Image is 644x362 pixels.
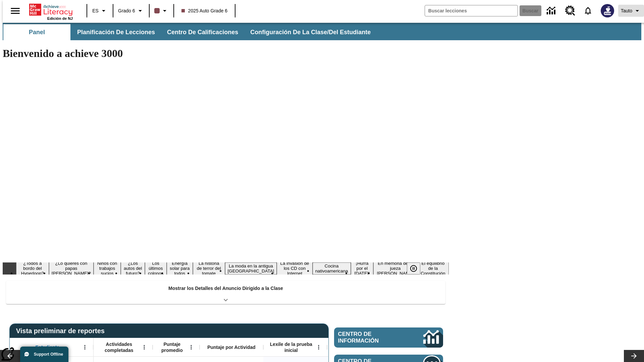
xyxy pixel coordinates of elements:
span: Panel [29,28,45,36]
span: Edición de NJ [47,16,73,20]
a: Centro de información [334,327,443,348]
button: Perfil/Configuración [618,5,644,17]
span: Support Offline [34,352,63,357]
button: Diapositiva 9 La invasión de los CD con Internet [277,260,312,277]
img: Avatar [601,4,614,17]
span: Vista preliminar de reportes [16,327,108,335]
div: Pausar [407,262,427,275]
button: Abrir el menú lateral [5,1,25,21]
button: Abrir menú [314,342,324,352]
a: Notificaciones [579,2,597,19]
button: Abrir menú [80,342,90,352]
span: ES [92,7,99,14]
a: Centro de información [543,2,561,20]
button: Lenguaje: ES, Selecciona un idioma [89,5,111,17]
button: Diapositiva 5 Los últimos colonos [145,260,166,277]
span: Actividades completadas [97,341,141,353]
button: Pausar [407,262,420,275]
button: Support Offline [20,347,68,362]
span: Tauto [621,7,632,14]
button: Planificación de lecciones [72,24,160,40]
h1: Bienvenido a achieve 3000 [3,47,449,60]
span: Planificación de lecciones [77,28,155,36]
button: Diapositiva 3 Niños con trabajos sucios [94,260,121,277]
span: Puntaje promedio [156,341,188,353]
button: Diapositiva 6 Energía solar para todos [167,260,193,277]
a: Portada [29,3,73,16]
button: Escoja un nuevo avatar [597,2,618,19]
button: El color de la clase es café oscuro. Cambiar el color de la clase. [152,5,171,17]
button: Abrir menú [139,342,149,352]
button: Diapositiva 1 ¿Todos a bordo del Hyperloop? [16,260,49,277]
span: Estudiante [36,344,60,350]
button: Grado: Grado 6, Elige un grado [115,5,147,17]
button: Centro de calificaciones [162,24,244,40]
button: Panel [3,24,70,40]
span: Centro de información [338,331,401,344]
span: Lexile de la prueba inicial [267,341,316,353]
input: Buscar campo [425,5,518,16]
span: Configuración de la clase/del estudiante [250,28,371,36]
div: Portada [29,2,73,20]
button: Abrir menú [186,342,196,352]
span: Centro de calificaciones [167,28,238,36]
p: Mostrar los Detalles del Anuncio Dirigido a la Clase [168,285,283,292]
button: Diapositiva 11 ¡Hurra por el Día de la Constitución! [351,260,374,277]
div: Mostrar los Detalles del Anuncio Dirigido a la Clase [6,281,445,304]
span: Grado 6 [118,7,135,14]
button: Configuración de la clase/del estudiante [245,24,376,40]
div: Subbarra de navegación [3,23,641,40]
button: Diapositiva 7 La historia de terror del tomate [193,260,225,277]
button: Diapositiva 2 ¿Lo quieres con papas fritas? [49,260,94,277]
button: Carrusel de lecciones, seguir [624,350,644,362]
button: Diapositiva 13 El equilibrio de la Constitución [417,260,449,277]
button: Diapositiva 12 En memoria de la jueza O'Connor [373,260,417,277]
span: 2025 Auto Grade 6 [181,7,228,14]
a: Centro de recursos, Se abrirá en una pestaña nueva. [561,2,579,20]
button: Diapositiva 8 La moda en la antigua Roma [225,262,277,275]
span: Puntaje por Actividad [207,344,255,350]
button: Diapositiva 4 ¿Los autos del futuro? [121,260,145,277]
div: Subbarra de navegación [3,24,377,40]
button: Diapositiva 10 Cocina nativoamericana [313,262,351,275]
